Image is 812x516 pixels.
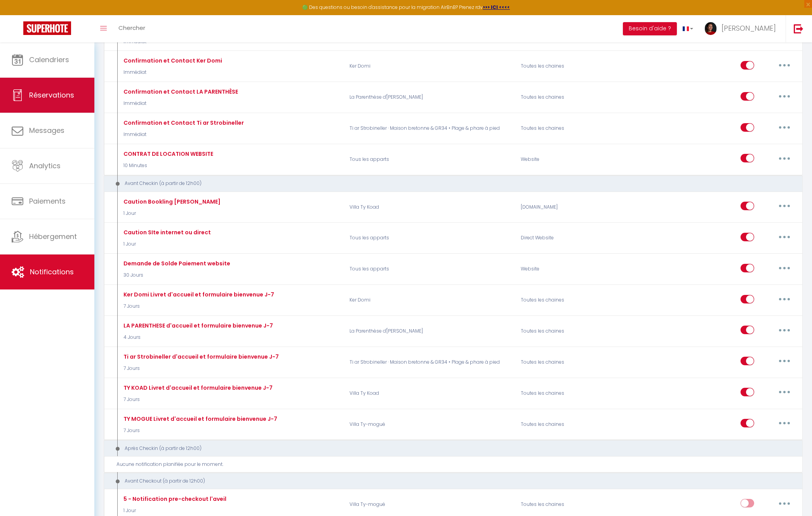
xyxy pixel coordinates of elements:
div: Avant Checkout (à partir de 12h00) [111,478,782,485]
button: Besoin d'aide ? [623,22,677,35]
span: Réservations [29,90,74,100]
div: Website [515,148,629,171]
div: Confirmation et Contact LA PARENTHÈSE [122,87,238,96]
div: Toutes les chaines [515,117,629,140]
div: Confirmation et Contact Ti ar Strobineller [122,119,244,127]
p: 7 Jours [122,365,279,372]
img: logout [794,24,803,33]
div: Confirmation et Contact Ker Domi [122,56,222,65]
p: Villa Ty Koad [344,382,516,404]
p: 1 Jour [122,241,211,248]
p: Tous les apparts [344,258,516,281]
p: La Parenthèse d'[PERSON_NAME] [344,320,516,342]
img: ... [705,22,716,35]
p: Ker Domi [344,289,516,312]
div: TY MOGUE Livret d'accueil et formulaire bienvenue J-7 [122,415,277,423]
a: ... [PERSON_NAME] [699,15,786,42]
div: Demande de Solde Paiement website [122,259,230,268]
a: >>> ICI <<<< [483,4,510,10]
div: Toutes les chaines [515,289,629,312]
div: [DOMAIN_NAME] [515,196,629,218]
div: Avant Checkin (à partir de 12h00) [111,180,782,187]
span: Messages [29,126,64,135]
span: Paiements [29,196,66,206]
div: Toutes les chaines [515,351,629,373]
p: Immédiat [122,100,238,107]
span: Calendriers [29,55,69,64]
img: Super Booking [23,21,71,35]
span: [PERSON_NAME] [722,23,776,33]
div: LA PARENTHESE d'accueil et formulaire bienvenue J-7 [122,321,273,330]
p: Immédiat [122,69,222,76]
div: Toutes les chaines [515,320,629,342]
div: Direct Website [515,227,629,249]
p: 7 Jours [122,396,273,403]
p: Ker Domi [344,55,516,78]
div: Ti ar Strobineller d'accueil et formulaire bienvenue J-7 [122,352,279,361]
p: Immédiat [122,131,244,138]
p: Villa Ty-mogué [344,493,516,516]
div: Caution Bookling [PERSON_NAME] [122,197,221,206]
p: La Parenthèse d'[PERSON_NAME] [344,86,516,109]
div: Ker Domi Livret d'accueil et formulaire bienvenue J-7 [122,290,274,299]
div: TY KOAD Livret d'accueil et formulaire bienvenue J-7 [122,384,273,392]
p: 1 Jour [122,210,221,217]
div: Toutes les chaines [515,55,629,78]
span: Analytics [29,161,61,171]
div: Toutes les chaines [515,493,629,516]
a: Chercher [113,15,151,42]
div: Toutes les chaines [515,382,629,404]
div: Aucune notification planifiée pour le moment. [116,461,796,468]
div: Toutes les chaines [515,413,629,436]
p: 10 Minutes [122,162,213,169]
span: Chercher [118,24,145,32]
p: Villa Ty Koad [344,196,516,218]
p: 7 Jours [122,303,274,310]
p: Villa Ty-mogué [344,413,516,436]
div: CONTRAT DE LOCATION WEBSITE [122,150,213,158]
p: Ti ar Strobineller · Maison bretonne & GR34 • Plage & phare à pied [344,351,516,373]
div: Toutes les chaines [515,86,629,109]
div: Après Checkin (à partir de 12h00) [111,445,782,452]
span: Hébergement [29,232,77,241]
p: 1 Jour [122,507,226,514]
div: 5 - Notification pre-checkout l'aveil [122,495,226,503]
p: Ti ar Strobineller · Maison bretonne & GR34 • Plage & phare à pied [344,117,516,140]
div: Website [515,258,629,281]
div: Caution SIte internet ou direct [122,228,211,237]
p: 30 Jours [122,272,230,279]
p: 4 Jours [122,334,273,341]
span: Notifications [30,267,74,277]
p: Tous les apparts [344,227,516,249]
p: Tous les apparts [344,148,516,171]
p: 7 Jours [122,427,277,434]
